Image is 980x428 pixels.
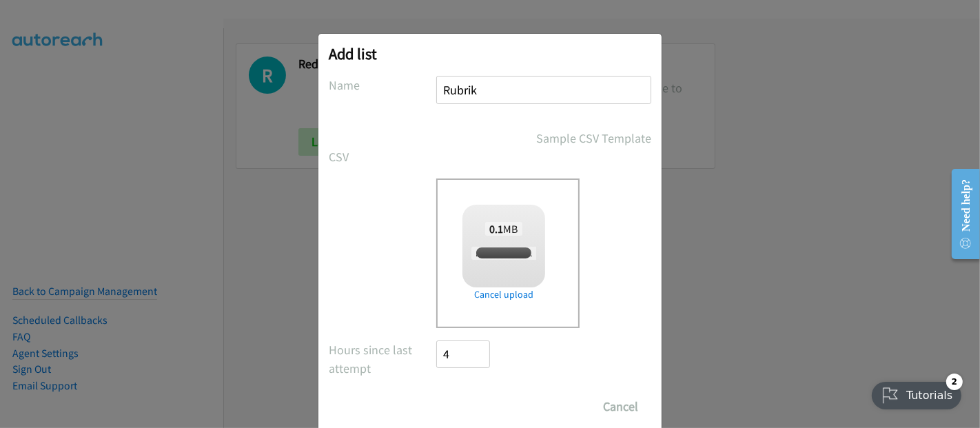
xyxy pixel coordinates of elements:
[590,393,651,420] button: Cancel
[489,222,503,236] strong: 0.1
[329,76,436,94] label: Name
[462,287,545,302] a: Cancel upload
[941,159,980,269] iframe: Resource Center
[329,340,436,378] label: Hours since last attempt
[329,147,436,166] label: CSV
[536,129,651,147] a: Sample CSV Template
[864,368,970,418] iframe: Checklist
[329,44,651,63] h2: Add list
[485,222,522,236] span: MB
[471,247,571,260] span: report1758082811009.csv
